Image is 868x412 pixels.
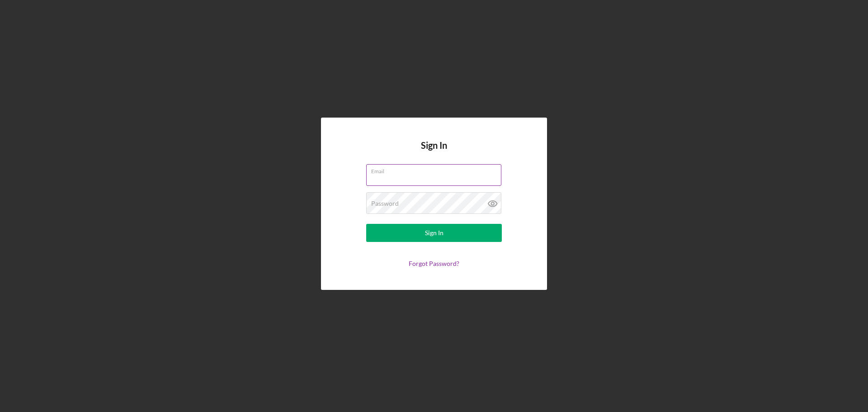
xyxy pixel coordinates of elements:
label: Password [371,200,399,207]
label: Email [371,165,501,175]
div: Sign In [425,224,443,242]
h4: Sign In [421,140,447,164]
a: Forgot Password? [409,260,459,267]
button: Sign In [366,224,502,242]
